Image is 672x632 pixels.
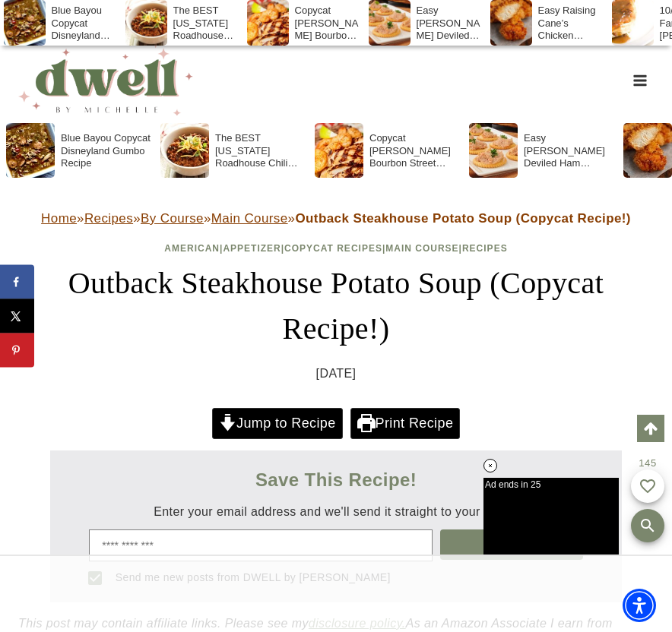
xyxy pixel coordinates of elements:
[41,211,631,226] span: » » » »
[164,243,507,254] span: | | | |
[350,408,460,439] a: Print Recipe
[18,46,193,115] img: DWELL by michelle
[212,408,343,439] a: Jump to Recipe
[84,211,133,226] a: Recipes
[18,261,654,352] h1: Outback Steakhouse Potato Soup (Copycat Recipe!)
[316,364,357,384] time: [DATE]
[164,243,220,254] a: American
[637,415,664,442] a: Scroll to top
[623,589,656,622] div: Accessibility Menu
[626,68,654,92] button: Open menu
[483,478,619,555] iframe: Advertisement
[284,243,382,254] a: Copycat Recipes
[385,243,458,254] a: Main Course
[141,211,204,226] a: By Course
[295,211,630,226] strong: Outback Steakhouse Potato Soup (Copycat Recipe!)
[41,211,77,226] a: Home
[223,243,281,254] a: Appetizer
[214,556,458,632] iframe: Advertisement
[211,211,288,226] a: Main Course
[462,243,508,254] a: Recipes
